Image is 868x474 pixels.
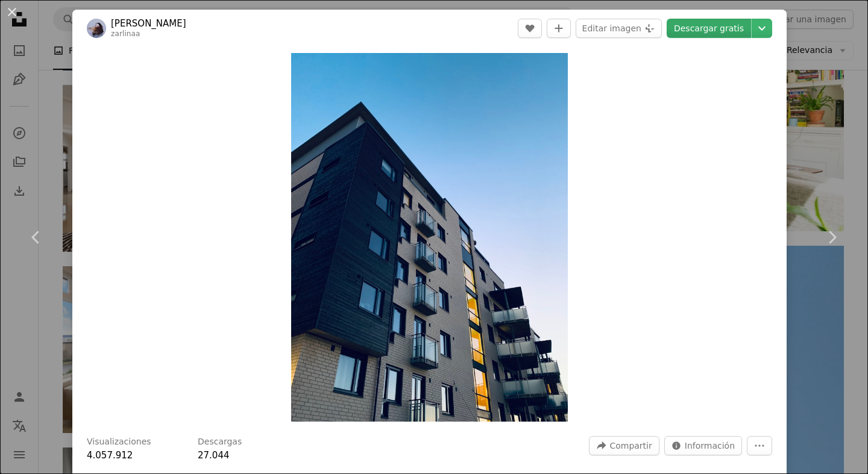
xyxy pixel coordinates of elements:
span: 4.057.912 [87,450,133,461]
button: Editar imagen [576,19,662,38]
h3: Visualizaciones [87,436,151,448]
button: Estadísticas sobre esta imagen [664,436,742,455]
button: Ampliar en esta imagen [291,53,568,422]
a: zarlinaa [111,30,140,38]
a: [PERSON_NAME] [111,17,186,30]
h3: Descargas [198,436,242,448]
span: Compartir [609,437,652,455]
span: Información [685,437,735,455]
button: Me gusta [518,19,542,38]
a: Siguiente [796,179,868,295]
a: Descargar gratis [667,19,751,38]
img: Ve al perfil de Marlene Prusik [87,19,106,38]
span: 27.044 [198,450,230,461]
button: Compartir esta imagen [589,436,659,455]
img: Foto de ángulo bajo de un edificio de apartamentos de gran altura [291,53,568,422]
button: Más acciones [747,436,772,455]
button: Añade a la colección [547,19,571,38]
button: Elegir el tamaño de descarga [752,19,772,38]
